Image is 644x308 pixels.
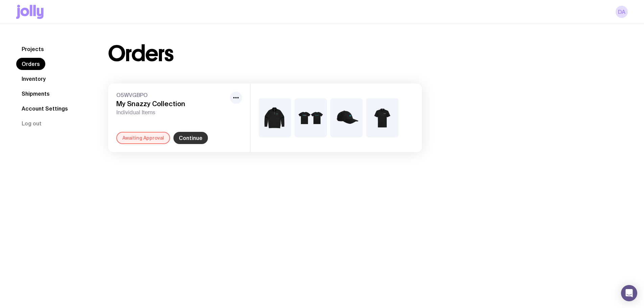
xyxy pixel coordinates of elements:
a: DA [616,6,628,18]
h3: My Snazzy Collection [116,100,227,108]
span: O5WVGBPO [116,92,227,98]
a: Shipments [16,88,55,100]
a: Orders [16,58,45,70]
a: Account Settings [16,102,73,115]
div: Open Intercom Messenger [621,285,637,301]
h1: Orders [108,43,173,65]
span: Individual Items [116,109,227,116]
a: Inventory [16,73,51,85]
a: Projects [16,43,49,55]
a: Continue [173,132,208,144]
div: Awaiting Approval [116,132,170,144]
button: Log out [16,117,47,129]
